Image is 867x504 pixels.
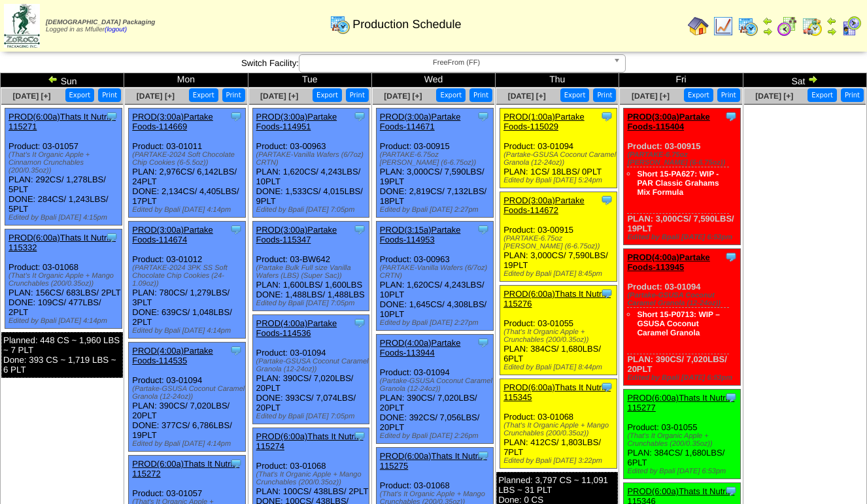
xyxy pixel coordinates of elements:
img: Tooltip [105,231,118,244]
div: Product: 03-01057 PLAN: 292CS / 1,278LBS / 5PLT DONE: 284CS / 1,243LBS / 5PLT [5,109,122,226]
div: Edited by Bpali [DATE] 8:45pm [503,270,617,278]
span: [DATE] [+] [755,92,793,101]
div: (That's It Organic Apple + Mango Crunchables (200/0.35oz)) [503,422,617,437]
span: FreeFrom (FF) [305,55,608,71]
div: (Partake-GSUSA Coconut Caramel Granola (12-24oz)) [256,358,369,373]
a: (logout) [105,26,127,33]
div: (PARTAKE-6.75oz [PERSON_NAME] (6-6.75oz)) [627,151,740,167]
button: Print [469,88,492,102]
td: Mon [124,73,248,88]
div: Product: 03-01094 PLAN: 390CS / 7,020LBS / 20PLT DONE: 393CS / 7,074LBS / 20PLT [252,315,369,424]
img: Tooltip [353,223,366,236]
div: Product: 03-01012 PLAN: 780CS / 1,279LBS / 3PLT DONE: 639CS / 1,048LBS / 2PLT [129,222,246,339]
img: Tooltip [353,316,366,329]
img: Tooltip [724,484,738,497]
div: Edited by Bpali [DATE] 6:53pm [627,233,740,241]
div: Edited by Bpali [DATE] 8:44pm [503,363,617,371]
div: Product: 03-00915 PLAN: 3,000CS / 7,590LBS / 19PLT DONE: 2,819CS / 7,132LBS / 18PLT [376,109,493,218]
div: (Partake-GSUSA Coconut Caramel Granola (12-24oz)) [132,385,245,401]
button: Print [841,88,864,102]
div: Edited by Bpali [DATE] 2:27pm [380,319,493,327]
img: Tooltip [477,110,490,123]
img: Tooltip [229,457,243,470]
button: Print [98,88,121,102]
div: Product: 03-01068 PLAN: 412CS / 1,803LBS / 7PLT [500,379,617,469]
span: [DATE] [+] [384,92,422,101]
a: PROD(6:00a)Thats It Nutriti-115272 [132,459,239,479]
div: (Partake-GSUSA Coconut Caramel Granola (12-24oz)) [503,151,617,167]
img: home.gif [688,16,709,37]
img: Tooltip [353,110,366,123]
div: Edited by Bpali [DATE] 3:22pm [503,457,617,465]
button: Export [65,88,95,102]
a: [DATE] [+] [260,92,298,101]
img: Tooltip [600,380,613,394]
img: arrowleft.gif [48,74,58,84]
button: Print [717,88,740,102]
div: (PARTAKE-Vanilla Wafers (6/7oz) CRTN) [380,264,493,280]
img: Tooltip [724,391,738,404]
div: Product: 03-00915 PLAN: 3,000CS / 7,590LBS / 19PLT [500,192,617,282]
img: Tooltip [353,429,366,443]
img: calendarprod.gif [330,14,350,35]
a: PROD(3:00a)Partake Foods-114674 [132,225,213,244]
a: PROD(3:00a)Partake Foods-114671 [380,112,461,131]
div: Edited by Bpali [DATE] 4:14pm [132,440,245,448]
a: Short 15-P0713: WIP – GSUSA Coconut Caramel Granola [637,310,720,337]
a: PROD(3:00a)Partake Foods-114672 [503,195,585,215]
img: calendarblend.gif [777,16,798,37]
a: PROD(1:00a)Partake Foods-115029 [503,112,585,131]
div: Product: 03-01094 PLAN: 1CS / 18LBS / 0PLT [500,109,617,188]
div: Edited by Bpali [DATE] 4:14pm [132,206,245,214]
button: Export [560,88,590,102]
a: PROD(3:15a)Partake Foods-114953 [380,225,461,244]
div: Planned: 448 CS ~ 1,960 LBS ~ 7 PLT Done: 393 CS ~ 1,719 LBS ~ 6 PLT [1,332,123,378]
div: Product: 03-01094 PLAN: 390CS / 7,020LBS / 20PLT DONE: 377CS / 6,786LBS / 19PLT [129,343,246,452]
button: Print [593,88,616,102]
img: zoroco-logo-small.webp [4,4,40,48]
img: calendarinout.gif [802,16,823,37]
img: arrowright.gif [826,26,837,37]
div: (PARTAKE-2024 Soft Chocolate Chip Cookies (6-5.5oz)) [132,151,245,167]
span: Production Schedule [352,18,461,31]
div: Product: 03-00915 PLAN: 3,000CS / 7,590LBS / 19PLT [624,109,741,245]
a: PROD(3:00a)Partake Foods-114951 [256,112,337,131]
div: Edited by Bpali [DATE] 5:24pm [503,176,617,184]
a: PROD(6:00a)Thats It Nutriti-115274 [256,431,364,451]
img: Tooltip [600,193,613,207]
div: Edited by Bpali [DATE] 7:05pm [256,412,369,420]
div: Product: 03-01068 PLAN: 156CS / 683LBS / 2PLT DONE: 109CS / 477LBS / 2PLT [5,229,122,329]
td: Sun [1,73,124,88]
button: Print [222,88,245,102]
img: Tooltip [477,223,490,236]
div: (That's It Organic Apple + Crunchables (200/0.35oz)) [503,328,617,344]
a: PROD(6:00a)Thats It Nutriti-115332 [8,233,116,252]
button: Export [436,88,466,102]
a: [DATE] [+] [508,92,546,101]
div: Edited by Bpali [DATE] 4:14pm [132,327,245,335]
img: calendarcustomer.gif [841,16,862,37]
img: Tooltip [229,110,243,123]
div: Edited by Bpali [DATE] 6:53pm [627,467,740,475]
img: Tooltip [600,287,613,300]
div: Edited by Bpali [DATE] 7:05pm [256,206,369,214]
a: [DATE] [+] [13,92,51,101]
div: (That's It Organic Apple + Mango Crunchables (200/0.35oz)) [8,272,122,288]
a: PROD(4:00a)Partake Foods-114536 [256,318,337,338]
div: Edited by Bpali [DATE] 2:27pm [380,206,493,214]
a: PROD(6:00a)Thats It Nutriti-115277 [627,393,734,412]
img: Tooltip [477,336,490,349]
div: Product: 03-BW642 PLAN: 1,600LBS / 1,600LBS DONE: 1,488LBS / 1,488LBS [252,222,369,311]
div: (Partake-GSUSA Coconut Caramel Granola (12-24oz)) [627,292,740,307]
a: PROD(6:00a)Thats It Nutriti-115276 [503,289,611,309]
a: [DATE] [+] [137,92,175,101]
button: Export [313,88,342,102]
span: Logged in as Mfuller [46,19,155,33]
a: PROD(4:00a)Partake Foods-114535 [132,346,213,365]
div: Product: 03-01011 PLAN: 2,976CS / 6,142LBS / 24PLT DONE: 2,134CS / 4,405LBS / 17PLT [129,109,246,218]
a: [DATE] [+] [632,92,670,101]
